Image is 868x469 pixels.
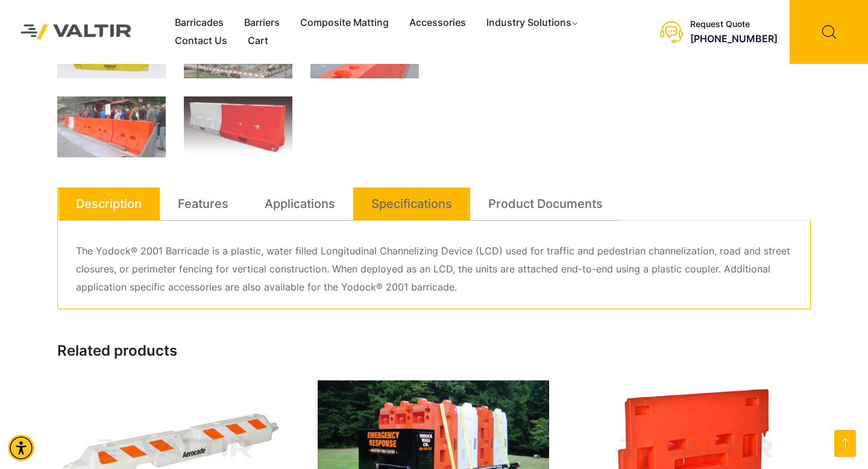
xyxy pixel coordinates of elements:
a: Composite Matting [290,14,399,32]
a: Specifications [371,187,452,220]
img: Valtir Rentals [9,13,143,51]
img: A crowd gathers near orange barricades in front of an information booth, with a mountainous backd... [57,96,166,157]
a: Applications [265,187,335,220]
a: Contact Us [165,32,237,50]
a: Barriers [234,14,290,32]
h2: Related products [57,342,811,360]
a: Description [76,187,142,220]
a: Open this option [834,430,856,457]
a: call (888) 496-3625 [690,33,778,45]
a: Accessories [399,14,476,32]
div: Request Quote [690,19,778,30]
a: Product Documents [488,187,603,220]
img: Two traffic barriers, one white and one orange, with a logo, designed for road safety and separat... [184,96,292,157]
a: Features [178,187,228,220]
div: Accessibility Menu [8,435,34,461]
a: Cart [237,32,278,50]
a: Industry Solutions [476,14,590,32]
p: The Yodock® 2001 Barricade is a plastic, water filled Longitudinal Channelizing Device (LCD) used... [76,242,792,297]
a: Barricades [165,14,234,32]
